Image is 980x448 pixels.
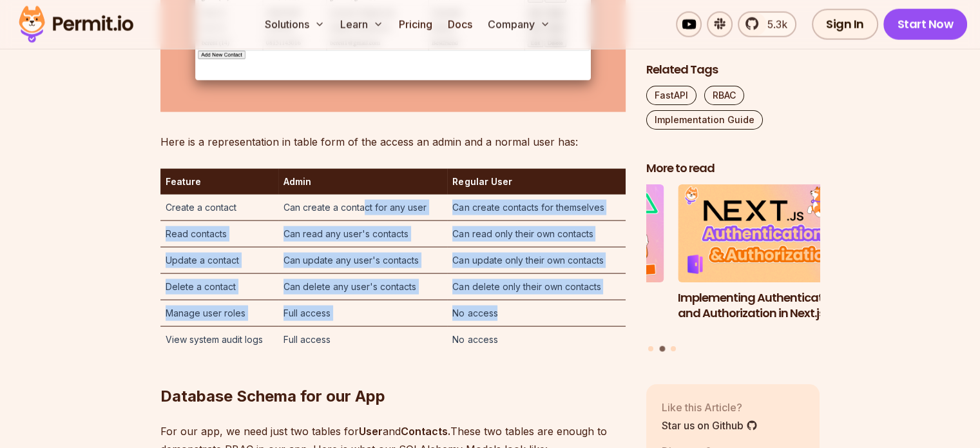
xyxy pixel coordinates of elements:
li: 1 of 3 [490,184,664,338]
strong: Admin [283,176,311,187]
button: Learn [335,12,389,37]
a: Pricing [394,12,437,37]
h2: Database Schema for our App [160,335,626,407]
button: Solutions [260,12,330,37]
div: Posts [646,184,820,353]
td: Full access [278,300,447,326]
h3: Implementing Authentication and Authorization in Next.js [678,289,852,322]
a: Implementing Authentication and Authorization in Next.jsImplementing Authentication and Authoriza... [678,184,852,338]
td: No access [447,326,625,353]
td: Create a contact [160,195,279,221]
strong: Feature [166,176,201,187]
td: Can create contacts for themselves [447,195,625,221]
p: Like this Article? [662,399,758,414]
a: 5.3k [738,12,796,37]
li: 2 of 3 [678,184,852,338]
button: Go to slide 1 [648,346,653,351]
td: Can update only their own contacts [447,247,625,273]
strong: Regular User [452,176,512,187]
td: View system audit logs [160,326,279,353]
td: Can read only their own contacts [447,220,625,247]
a: Sign In [812,9,878,40]
p: Here is a representation in table form of the access an admin and a normal user has: [160,133,626,151]
td: Delete a contact [160,273,279,300]
button: Go to slide 2 [659,346,665,351]
td: Can update any user's contacts [278,247,447,273]
img: Implementing Authentication and Authorization in Next.js [678,184,852,282]
td: Update a contact [160,247,279,273]
strong: User [359,425,383,438]
a: RBAC [704,86,744,105]
img: Permit logo [13,3,139,46]
td: No access [447,300,625,326]
a: Star us on Github [662,417,758,433]
td: Can delete only their own contacts [447,273,625,300]
td: Manage user roles [160,300,279,326]
button: Go to slide 3 [671,346,676,351]
strong: Contacts. [401,425,450,438]
span: 5.3k [760,17,787,32]
td: Full access [278,326,447,353]
h3: Implementing Multi-Tenant RBAC in Nuxt.js [490,289,664,322]
a: Start Now [883,9,968,40]
button: Company [483,12,555,37]
td: Can delete any user's contacts [278,273,447,300]
a: FastAPI [646,86,697,105]
td: Read contacts [160,220,279,247]
a: Docs [443,12,477,37]
td: Can create a contact for any user [278,195,447,221]
a: Implementation Guide [646,110,763,130]
h2: Related Tags [646,62,820,78]
h2: More to read [646,161,820,177]
td: Can read any user's contacts [278,220,447,247]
